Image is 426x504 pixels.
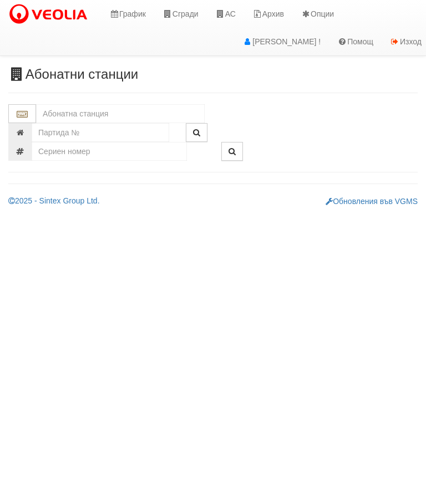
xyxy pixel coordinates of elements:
img: VeoliaLogo.png [8,3,93,26]
a: Обновления във VGMS [326,197,418,206]
h3: Абонатни станции [8,67,418,82]
a: Помощ [329,28,382,55]
input: Партида № [32,123,169,142]
a: [PERSON_NAME] ! [234,28,329,55]
input: Сериен номер [32,142,187,161]
a: 2025 - Sintex Group Ltd. [8,196,100,205]
input: Абонатна станция [36,104,205,123]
